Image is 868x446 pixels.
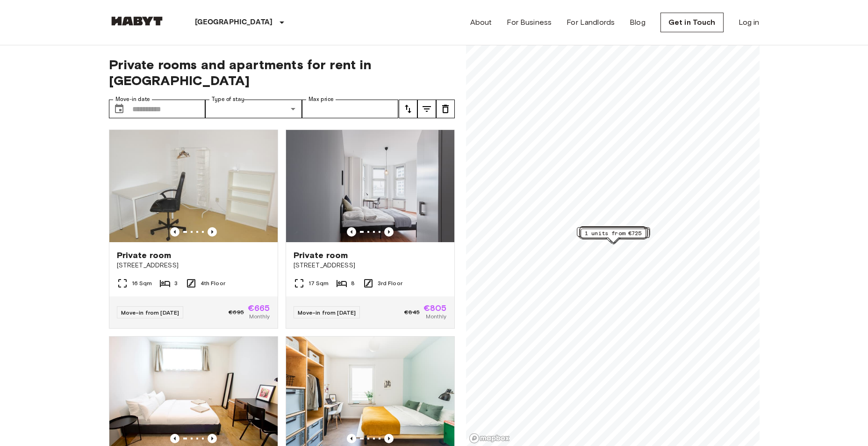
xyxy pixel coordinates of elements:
img: Marketing picture of unit DE-01-031-02M [109,130,278,242]
span: [STREET_ADDRESS] [294,261,447,270]
a: Blog [630,17,646,28]
button: Previous image [208,434,217,443]
span: Move-in from [DATE] [121,309,179,316]
a: Log in [739,17,760,28]
span: Move-in from [DATE] [298,309,356,316]
span: €665 [248,304,270,312]
div: Map marker [579,228,648,242]
label: Move-in date [115,95,150,103]
img: Marketing picture of unit DE-01-047-05H [286,130,454,242]
div: Map marker [582,228,647,243]
span: 16 Sqm [132,279,152,288]
span: €845 [404,308,420,317]
button: Previous image [347,227,356,237]
a: Mapbox logo [469,433,510,444]
span: €805 [423,304,447,312]
span: 1 units from €725 [585,229,642,237]
label: Type of stay [212,95,244,103]
div: Map marker [580,227,646,242]
button: Previous image [170,434,179,443]
div: Map marker [579,228,645,242]
button: Previous image [347,434,356,443]
div: Map marker [581,229,646,243]
button: tune [417,100,436,118]
label: Max price [308,95,334,103]
div: Map marker [581,227,650,242]
span: Monthly [249,312,270,321]
div: Map marker [581,229,649,243]
span: 3rd Floor [378,279,402,288]
a: For Business [507,17,552,28]
span: Private room [117,250,172,261]
img: Habyt [109,16,165,26]
div: Map marker [581,228,647,242]
button: Previous image [384,227,394,237]
div: Map marker [580,227,646,241]
span: 8 [351,279,355,288]
button: Choose date [110,100,129,118]
div: Map marker [577,227,642,242]
button: tune [436,100,455,118]
span: 4th Floor [201,279,225,288]
div: Map marker [582,229,648,243]
div: Map marker [580,227,645,241]
span: [STREET_ADDRESS] [117,261,270,270]
a: About [470,17,492,28]
a: Get in Touch [660,13,724,32]
span: €695 [229,308,244,317]
div: Map marker [581,227,646,241]
a: Marketing picture of unit DE-01-031-02MPrevious imagePrevious imagePrivate room[STREET_ADDRESS]16... [109,129,278,329]
span: Private rooms and apartments for rent in [GEOGRAPHIC_DATA] [109,57,455,88]
div: Map marker [580,227,645,242]
span: Private room [294,250,348,261]
div: Map marker [580,226,646,241]
p: [GEOGRAPHIC_DATA] [195,17,273,28]
span: 3 [174,279,178,288]
button: Previous image [208,227,217,237]
a: Marketing picture of unit DE-01-047-05HPrevious imagePrevious imagePrivate room[STREET_ADDRESS]17... [286,129,455,329]
span: 17 Sqm [308,279,329,288]
button: Previous image [384,434,394,443]
button: tune [399,100,417,118]
button: Previous image [170,227,179,237]
a: For Landlords [567,17,615,28]
span: 1 units from €760 [584,228,641,236]
span: Monthly [426,312,446,321]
